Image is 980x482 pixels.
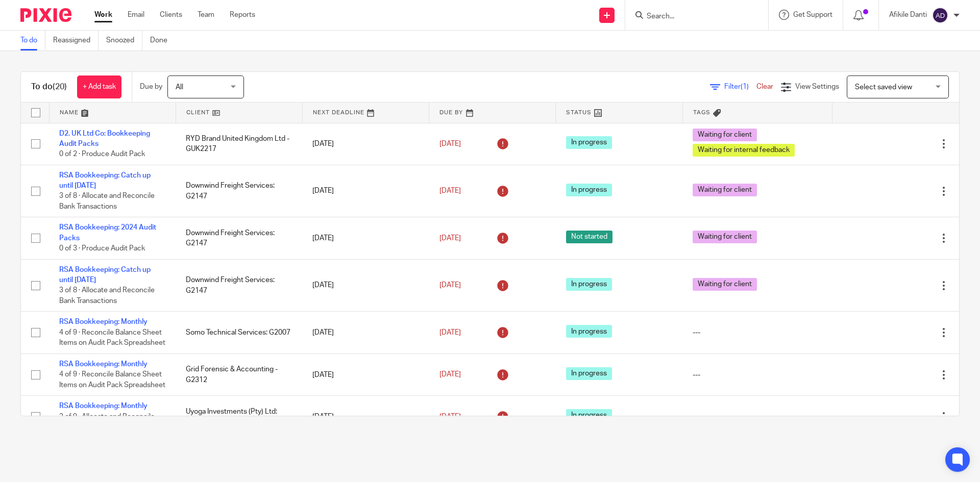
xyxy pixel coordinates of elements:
[176,396,302,438] td: Uyoga Investments (Pty) Ltd: G2000
[59,329,165,347] span: 4 of 9 · Reconcile Balance Sheet Items on Audit Pack Spreadsheet
[59,245,145,252] span: 0 of 3 · Produce Audit Pack
[439,413,461,420] span: [DATE]
[160,10,182,20] a: Clients
[77,75,121,98] a: + Add task
[302,259,429,312] td: [DATE]
[439,187,461,194] span: [DATE]
[693,231,757,243] span: Waiting for client
[302,353,429,395] td: [DATE]
[198,10,214,20] a: Team
[302,165,429,217] td: [DATE]
[566,136,612,149] span: In progress
[302,123,429,165] td: [DATE]
[693,370,822,380] div: ---
[693,144,795,157] span: Waiting for internal feedback
[31,82,67,92] h1: To do
[176,84,183,91] span: All
[176,353,302,395] td: Grid Forensic & Accounting - G2312
[566,184,612,196] span: In progress
[176,217,302,259] td: Downwind Freight Services: G2147
[566,367,612,380] span: In progress
[439,371,461,378] span: [DATE]
[566,231,612,243] span: Not started
[302,217,429,259] td: [DATE]
[59,371,165,389] span: 4 of 9 · Reconcile Balance Sheet Items on Audit Pack Spreadsheet
[59,361,148,368] a: RSA Bookkeeping: Monthly
[59,224,156,241] a: RSA Bookkeeping: 2024 Audit Packs
[693,184,757,196] span: Waiting for client
[855,84,912,91] span: Select saved view
[566,278,612,291] span: In progress
[793,11,832,18] span: Get Support
[693,129,757,141] span: Waiting for client
[756,83,773,90] a: Clear
[106,31,142,50] a: Snoozed
[693,110,710,115] span: Tags
[176,123,302,165] td: RYD Brand United Kingdom Ltd - GUK2217
[53,31,99,50] a: Reassigned
[566,325,612,338] span: In progress
[59,402,148,410] a: RSA Bookkeeping: Monthly
[302,312,429,353] td: [DATE]
[646,12,738,21] input: Search
[230,10,255,20] a: Reports
[59,413,155,431] span: 3 of 9 · Allocate and Reconcile Bank Transactions
[20,31,45,50] a: To do
[59,193,155,211] span: 3 of 8 · Allocate and Reconcile Bank Transactions
[439,282,461,289] span: [DATE]
[566,409,612,422] span: In progress
[932,7,948,23] img: svg%3E
[439,140,461,147] span: [DATE]
[795,83,839,90] span: View Settings
[59,318,148,325] a: RSA Bookkeeping: Monthly
[439,329,461,336] span: [DATE]
[889,10,927,20] p: Afikile Danti
[128,10,144,20] a: Email
[302,396,429,438] td: [DATE]
[59,150,145,158] span: 0 of 2 · Produce Audit Pack
[59,172,151,189] a: RSA Bookkeeping: Catch up until [DATE]
[59,266,151,284] a: RSA Bookkeeping: Catch up until [DATE]
[724,83,756,90] span: Filter
[59,287,155,305] span: 3 of 8 · Allocate and Reconcile Bank Transactions
[53,83,67,91] span: (20)
[94,10,112,20] a: Work
[741,83,749,90] span: (1)
[150,31,175,50] a: Done
[176,165,302,217] td: Downwind Freight Services: G2147
[20,8,71,22] img: Pixie
[693,327,822,338] div: ---
[439,235,461,242] span: [DATE]
[59,130,150,147] a: D2. UK Ltd Co: Bookkeeping Audit Packs
[176,312,302,353] td: Somo Technical Services: G2007
[176,259,302,312] td: Downwind Freight Services: G2147
[693,412,822,422] div: ---
[693,278,757,291] span: Waiting for client
[140,82,162,92] p: Due by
